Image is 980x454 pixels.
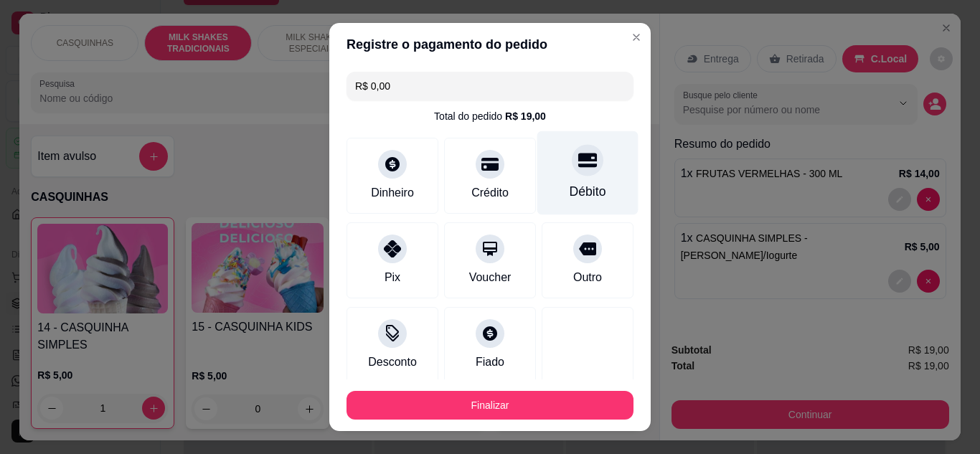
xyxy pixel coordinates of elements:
div: Fiado [476,354,504,371]
div: Desconto [368,354,417,371]
button: Close [625,26,648,49]
div: R$ 19,00 [505,109,546,123]
div: Outro [573,269,602,286]
button: Finalizar [347,391,633,420]
div: Dinheiro [371,184,414,202]
div: Crédito [471,184,509,202]
div: Débito [570,182,606,201]
div: Voucher [469,269,512,286]
div: Pix [385,269,400,286]
div: Total do pedido [434,109,546,123]
header: Registre o pagamento do pedido [329,23,651,66]
input: Ex.: hambúrguer de cordeiro [355,72,625,100]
